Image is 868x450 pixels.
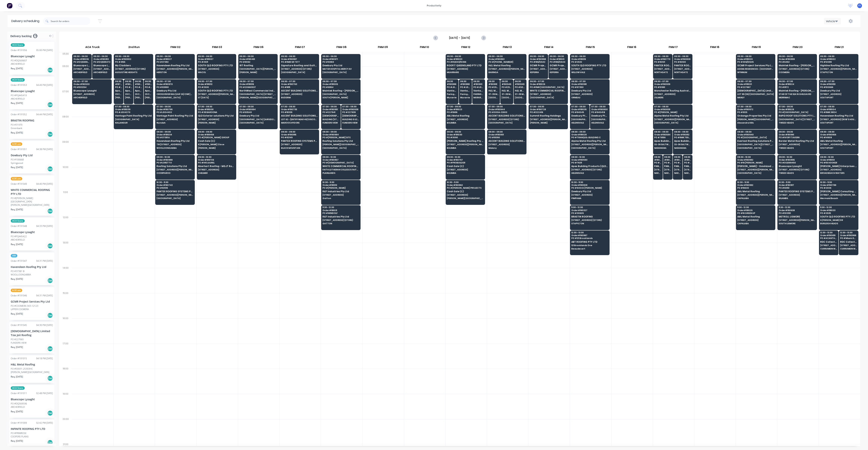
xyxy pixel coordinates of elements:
[196,44,238,52] div: FNM 03
[674,61,691,63] span: PO # 82140
[73,61,90,63] span: PO # DQ569604
[198,55,235,57] span: 05:30 - 06:30
[145,89,152,92] span: Apollo Home Improvement (QLD) Pty Ltd
[115,55,152,57] span: 05:30 - 06:30
[239,64,276,67] span: IRT Roofing
[571,71,608,73] span: WILLOW VALE
[460,96,471,99] span: Murarrie
[654,71,671,73] span: NORTHGATE
[820,61,857,63] span: PO # 12089
[135,96,142,99] span: [PERSON_NAME]
[445,44,487,52] div: FNM 12
[447,83,457,85] span: # 190889
[281,86,318,88] span: PO # 18111
[281,89,318,92] span: ASCENT BUILDING SOLUTIONS PTY LTD
[7,3,12,8] img: Factory
[362,44,403,52] div: FNM 09
[530,89,566,92] span: WHITE COMMERCIAL ROOFING PTY LTD
[115,83,122,85] span: # 187947
[460,89,471,92] span: Vantage Point Roofing Pty Ltd
[10,34,32,38] span: Delivery backlog
[115,105,152,108] span: 07:30 - 08:30
[125,89,132,92] span: Apollo Home Improvement (QLD) Pty Ltd
[145,93,152,95] span: 29 CORYMBIA PL (STORE)
[488,80,499,82] span: 06:30
[157,64,193,67] span: Havendeen Roofing Pty Ltd
[571,89,608,92] span: Dowbury Pty Ltd
[550,68,567,70] span: [STREET_ADDRESS][PERSON_NAME]
[125,86,132,88] span: PO # 20470
[473,96,484,99] span: MURARRIE
[322,86,359,88] span: PO # 6954
[824,18,841,24] button: Vehicle
[157,71,193,73] span: HERSTON
[115,68,152,70] span: [STREET_ADDRESS] (STORE)
[135,89,142,92] span: Apollo Home Improvement (QLD) Pty Ltd
[125,83,132,85] span: # 190483
[858,4,861,7] span: F1
[820,71,857,73] span: STAPYLTON
[779,86,815,88] span: PO # 8172
[115,86,122,88] span: PO # 20041
[73,80,110,82] span: 06:30 - 07:30
[115,61,152,63] span: PO # 4155
[779,80,815,82] span: 06:30 - 07:30
[11,89,53,93] div: Bluescope Lysaght
[654,96,691,99] span: ZILLMERE
[342,105,359,108] span: 07:30 - 08:30
[198,58,235,60] span: Order # 191007
[59,64,72,89] div: 06:00
[530,105,566,108] span: 07:30 - 08:30
[550,58,567,60] span: Order # 191001
[737,68,774,70] span: ADENA RESIDENCES - [GEOGRAPHIC_DATA]
[11,83,27,87] div: Order # 191053
[488,86,499,88] span: PO # 25-578HC-4A
[11,43,25,47] span: ACA Store
[488,105,525,108] span: 07:30 - 08:30
[322,64,359,67] span: Dowbury Pty Ltd
[571,68,608,70] span: [STREET_ADDRESS]
[571,93,608,95] span: [STREET_ADDRESS]
[779,96,815,99] span: MERRIMAC
[11,49,27,52] div: Order # 191056
[47,67,53,73] div: Del
[11,59,27,62] div: PO #DQ569607
[239,89,276,92] span: NorthWest Commercial Industries (QLD) P/L
[36,83,53,87] div: 04:49 PM [DATE]
[238,44,279,52] div: FNM 06
[93,68,110,70] span: [STREET_ADDRESS][PERSON_NAME] (STORE)
[779,58,815,60] span: Order # 190899
[157,61,193,63] span: PO # 37382
[198,61,235,63] span: PO # 2531
[135,83,142,85] span: # 190117
[737,89,774,92] span: [DEMOGRAPHIC_DATA] Limited T/as Joii Roofing
[779,55,815,57] span: 05:30 - 06:30
[115,64,152,67] span: My Cladders
[654,86,691,88] span: PO # 10961
[571,105,588,108] span: 07:30 - 08:30
[93,58,110,60] span: Order # 190813
[447,80,457,82] span: 06:30
[115,89,122,92] span: Apollo Home Improvement (QLD) Pty Ltd
[488,96,499,99] span: [GEOGRAPHIC_DATA]
[51,17,90,25] input: Search for orders
[239,61,276,63] span: PO # 8062
[281,61,318,63] span: PO # RMK SR 7377
[198,80,235,82] span: 06:30 - 07:30
[73,86,110,88] span: PO # 103254
[779,89,815,92] span: Maintek Roofing - [PERSON_NAME]
[473,83,484,85] span: # 190901
[447,58,483,60] span: Order # 191003
[737,96,774,99] span: MANLY
[93,55,110,57] span: 05:30 - 06:30
[473,80,484,82] span: 06:30
[530,71,547,73] span: KEPERRA
[157,58,193,60] span: Order # 191027
[93,71,110,73] span: ARCHERFIELD
[473,89,484,92] span: Vantage Point Roofing Pty Ltd
[488,93,499,95] span: 37-39 MORETON PARADE
[654,58,671,60] span: Order # 190770
[11,54,53,58] div: Bluescope Lysaght
[736,44,777,52] div: FNM 19
[281,93,318,95] span: [STREET_ADDRESS]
